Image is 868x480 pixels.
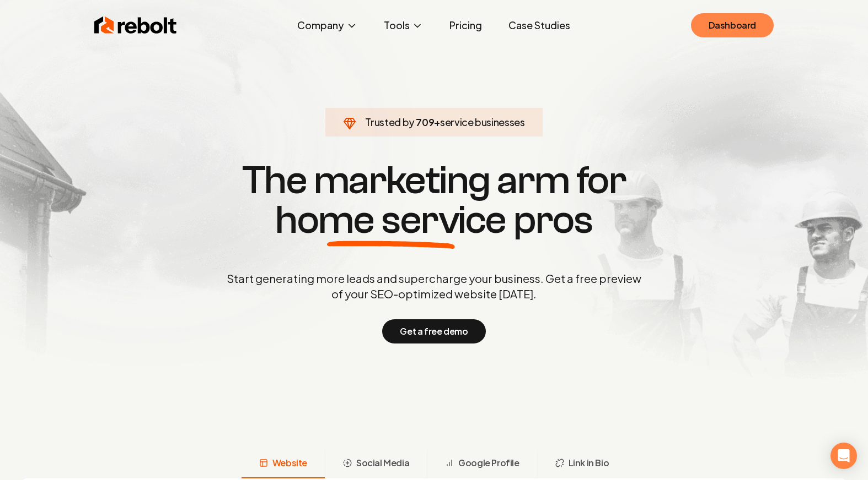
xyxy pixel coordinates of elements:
button: Company [288,14,366,36]
button: Get a free demo [382,319,485,343]
button: Social Media [325,450,427,478]
span: 709 [416,114,434,130]
span: Trusted by [365,116,414,128]
h1: The marketing arm for pros [169,161,699,240]
span: Google Profile [458,456,519,470]
span: Social Media [356,456,409,470]
button: Website [242,450,325,478]
div: Open Intercom Messenger [831,443,857,469]
a: Pricing [441,14,491,36]
img: Rebolt Logo [94,14,177,36]
span: home service [275,200,506,240]
span: + [434,116,440,128]
button: Link in Bio [537,450,627,478]
a: Dashboard [691,13,774,37]
button: Google Profile [427,450,537,478]
span: Link in Bio [569,456,609,470]
a: Case Studies [500,14,579,36]
p: Start generating more leads and supercharge your business. Get a free preview of your SEO-optimiz... [224,271,644,302]
span: Website [272,456,307,470]
span: service businesses [440,116,525,128]
button: Tools [375,14,432,36]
